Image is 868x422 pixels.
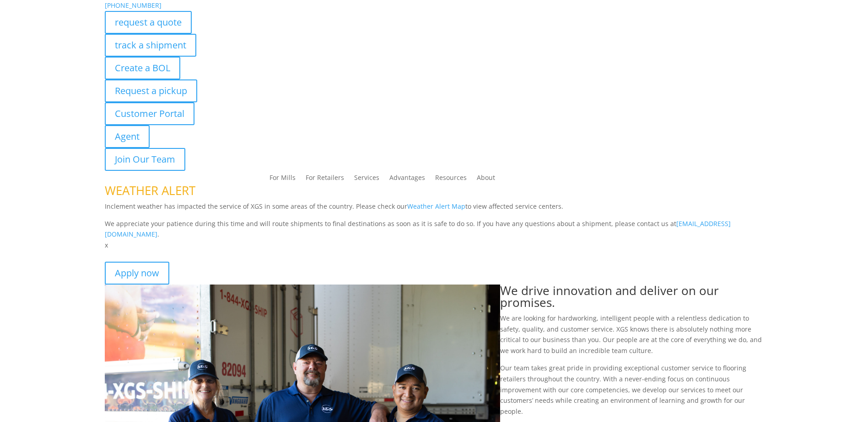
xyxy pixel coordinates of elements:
[105,252,241,260] strong: Join the best team in the flooring industry.
[354,174,379,185] a: Services
[477,174,495,185] a: About
[105,148,185,171] a: Join Our Team
[105,34,196,57] a: track a shipment
[435,174,467,185] a: Resources
[105,201,764,218] p: Inclement weather has impacted the service of XGS in some areas of the country. Please check our ...
[389,174,425,185] a: Advantages
[500,363,764,417] p: Our team takes great pride in providing exceptional customer service to flooring retailers throug...
[105,79,197,102] a: Request a pickup
[105,11,192,34] a: request a quote
[270,174,296,185] a: For Mills
[407,202,465,211] a: Weather Alert Map
[500,313,764,363] p: We are looking for hardworking, intelligent people with a relentless dedication to safety, qualit...
[105,262,169,285] a: Apply now
[105,240,764,251] p: x
[105,1,162,10] a: [PHONE_NUMBER]
[105,57,180,79] a: Create a BOL
[500,285,764,313] h1: We drive innovation and deliver on our promises.
[105,125,150,148] a: Agent
[105,182,195,199] span: WEATHER ALERT
[105,218,764,240] p: We appreciate your patience during this time and will route shipments to final destinations as so...
[306,174,344,185] a: For Retailers
[105,102,194,125] a: Customer Portal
